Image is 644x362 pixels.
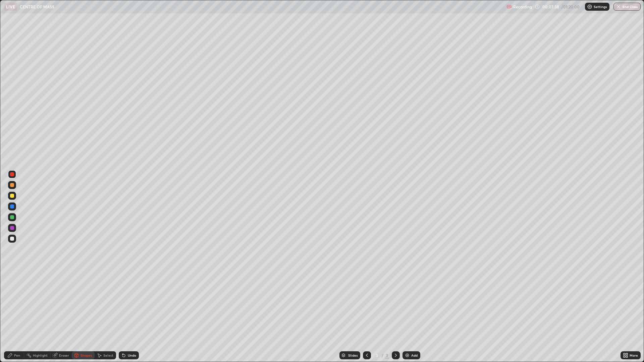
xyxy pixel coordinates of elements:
[405,353,410,358] img: add-slide-button
[385,352,389,358] div: 3
[630,354,638,357] div: More
[506,4,512,9] img: recording.375f2c34.svg
[613,3,641,11] button: End Class
[128,354,136,357] div: Undo
[59,354,69,357] div: Eraser
[587,4,592,9] img: class-settings-icons
[594,5,607,8] p: Settings
[103,354,113,357] div: Select
[6,4,15,9] p: LIVE
[14,354,20,357] div: Pen
[513,4,532,9] p: Recording
[411,354,418,357] div: Add
[348,354,358,357] div: Slides
[80,354,92,357] div: Shapes
[382,353,384,357] div: /
[33,354,48,357] div: Highlight
[20,4,54,9] p: CENTRE OF MASS
[616,4,621,9] img: end-class-cross
[374,353,380,357] div: 3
